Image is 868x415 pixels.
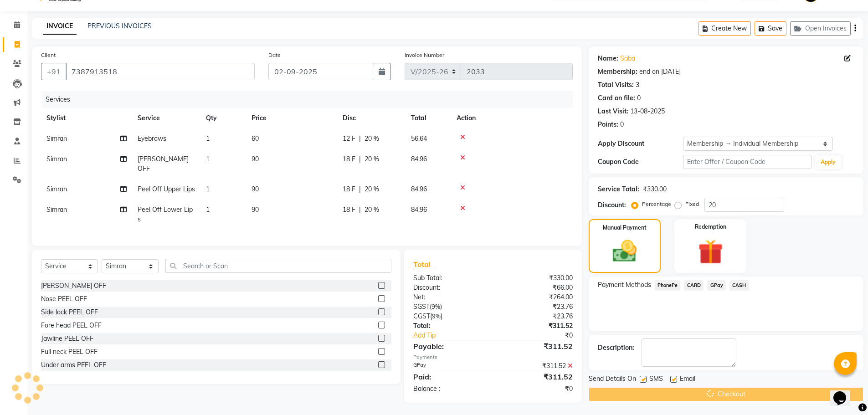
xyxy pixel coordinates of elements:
[206,155,210,163] span: 1
[406,384,493,394] div: Balance :
[683,155,812,169] input: Enter Offer / Coupon Code
[598,54,618,63] div: Name:
[200,108,246,128] th: Qty
[707,280,726,291] span: GPay
[268,51,281,59] label: Date
[413,302,430,311] span: SGST
[643,184,667,194] div: ₹330.00
[365,205,379,215] span: 20 %
[493,312,580,321] div: ₹23.76
[41,321,102,330] div: Fore head PEEL OFF
[684,280,704,291] span: CARD
[451,108,573,128] th: Action
[246,108,337,128] th: Price
[405,51,444,59] label: Invoice Number
[493,292,580,302] div: ₹264.00
[598,157,683,167] div: Coupon Code
[343,205,355,215] span: 18 F
[605,237,644,265] img: _cash.svg
[206,134,210,143] span: 1
[493,302,580,312] div: ₹23.76
[729,280,749,291] span: CASH
[343,184,355,194] span: 18 F
[598,67,637,77] div: Membership:
[343,154,355,164] span: 18 F
[493,273,580,283] div: ₹330.00
[598,343,634,353] div: Description:
[493,371,580,382] div: ₹311.52
[755,21,786,36] button: Save
[41,360,106,370] div: Under arms PEEL OFF
[41,334,93,343] div: Jawline PEEL OFF
[406,321,493,331] div: Total:
[639,67,681,77] div: end on [DATE]
[598,107,628,116] div: Last Visit:
[359,134,361,143] span: |
[46,155,67,163] span: Simran
[41,63,67,80] button: +91
[815,155,841,169] button: Apply
[406,108,451,128] th: Total
[359,184,361,194] span: |
[649,374,663,385] span: SMS
[87,22,152,30] a: PREVIOUS INVOICES
[66,63,255,80] input: Search by Name/Mobile/Email/Code
[685,200,699,208] label: Fixed
[41,294,87,304] div: Nose PEEL OFF
[365,154,379,164] span: 20 %
[206,205,210,214] span: 1
[598,120,618,129] div: Points:
[411,205,427,214] span: 84.96
[493,283,580,292] div: ₹66.00
[138,155,189,173] span: [PERSON_NAME] OFF
[411,185,427,193] span: 84.96
[431,303,440,310] span: 9%
[359,205,361,215] span: |
[680,374,695,385] span: Email
[432,313,441,320] span: 9%
[589,374,636,385] span: Send Details On
[655,280,681,291] span: PhonePe
[598,184,639,194] div: Service Total:
[830,379,859,406] iframe: chat widget
[406,312,493,321] div: ( )
[598,93,635,103] div: Card on file:
[138,205,193,223] span: Peel Off Lower Lips
[138,185,195,193] span: Peel Off Upper Lips
[252,185,259,193] span: 90
[252,205,259,214] span: 90
[790,21,851,36] button: Open Invoices
[493,384,580,394] div: ₹0
[642,200,671,208] label: Percentage
[603,224,647,232] label: Manual Payment
[695,223,726,231] label: Redemption
[598,200,626,210] div: Discount:
[598,139,683,149] div: Apply Discount
[493,321,580,331] div: ₹311.52
[43,18,77,35] a: INVOICE
[46,205,67,214] span: Simran
[46,134,67,143] span: Simran
[41,108,132,128] th: Stylist
[493,341,580,352] div: ₹311.52
[620,120,624,129] div: 0
[252,155,259,163] span: 90
[406,292,493,302] div: Net:
[413,260,434,269] span: Total
[630,107,665,116] div: 13-08-2025
[406,341,493,352] div: Payable:
[406,273,493,283] div: Sub Total:
[42,91,580,108] div: Services
[252,134,259,143] span: 60
[413,312,430,320] span: CGST
[508,331,580,340] div: ₹0
[365,134,379,143] span: 20 %
[690,236,731,267] img: _gift.svg
[406,371,493,382] div: Paid:
[41,51,56,59] label: Client
[598,80,634,90] div: Total Visits:
[337,108,406,128] th: Disc
[132,108,200,128] th: Service
[411,134,427,143] span: 56.64
[343,134,355,143] span: 12 F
